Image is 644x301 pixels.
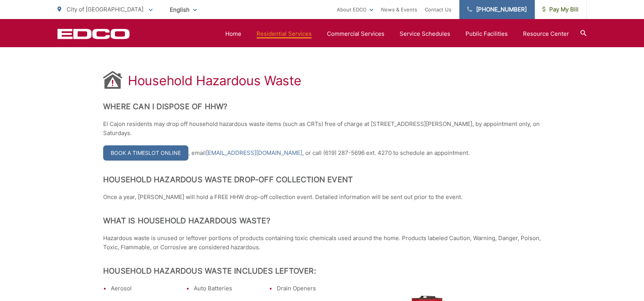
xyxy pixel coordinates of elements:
[103,175,541,184] h2: Household Hazardous Waste Drop-Off Collection Event
[103,119,541,138] p: El Cajon residents may drop off household hazardous waste items (such as CRTs) free of charge at ...
[206,148,302,158] a: [EMAIL_ADDRESS][DOMAIN_NAME]
[542,5,579,14] span: Pay My Bill
[111,284,175,293] li: Aerosol
[103,234,541,252] p: Hazardous waste is unused or leftover portions of products containing toxic chemicals used around...
[337,5,373,14] a: About EDCO
[277,284,341,293] li: Drain Openers
[194,284,258,293] li: Auto Batteries
[257,29,312,38] a: Residential Services
[523,29,569,38] a: Resource Center
[67,6,143,13] span: City of [GEOGRAPHIC_DATA]
[425,5,451,14] a: Contact Us
[103,216,541,225] h2: What is Household Hazardous Waste?
[103,145,541,161] p: , email , or call (619) 287-5696 ext. 4270 to schedule an appointment.
[57,29,130,39] a: EDCD logo. Return to the homepage.
[103,145,188,161] a: Book a Timeslot Online
[164,3,202,16] span: English
[327,29,384,38] a: Commercial Services
[600,265,638,301] iframe: To enrich screen reader interactions, please activate Accessibility in Grammarly extension settings
[465,29,508,38] a: Public Facilities
[400,29,450,38] a: Service Schedules
[381,5,417,14] a: News & Events
[103,266,541,276] h2: Household Hazardous Waste Includes Leftover:
[225,29,241,38] a: Home
[103,102,541,111] h2: Where Can I Dispose of HHW?
[103,193,541,202] p: Once a year, [PERSON_NAME] will hold a FREE HHW drop-off collection event. Detailed information w...
[128,73,301,88] h1: Household Hazardous Waste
